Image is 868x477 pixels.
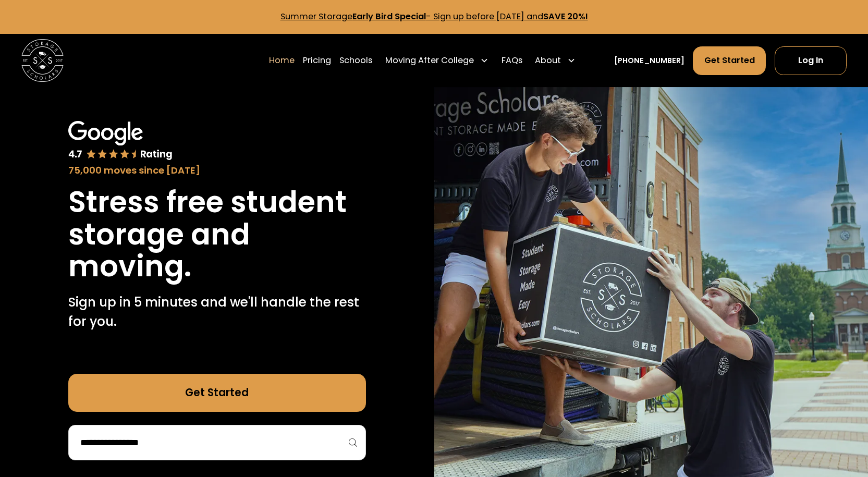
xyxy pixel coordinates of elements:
h1: Stress free student storage and moving. [68,186,366,283]
a: Home [269,46,295,76]
img: Google 4.7 star rating [68,121,173,161]
div: About [531,46,580,76]
img: Storage Scholars main logo [21,39,64,82]
a: Get Started [68,374,366,412]
p: Sign up in 5 minutes and we'll handle the rest for you. [68,293,366,331]
strong: Early Bird Special [352,10,426,22]
div: Moving After College [385,54,474,67]
a: home [21,39,64,82]
div: About [535,54,561,67]
a: Schools [339,46,372,76]
strong: SAVE 20%! [543,10,588,22]
div: 75,000 moves since [DATE] [68,163,366,178]
a: Pricing [303,46,331,76]
a: Get Started [693,46,766,75]
a: Log In [775,46,847,75]
a: [PHONE_NUMBER] [614,55,684,66]
a: FAQs [502,46,522,76]
div: Moving After College [381,46,493,76]
a: Summer StorageEarly Bird Special- Sign up before [DATE] andSAVE 20%! [280,10,588,22]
